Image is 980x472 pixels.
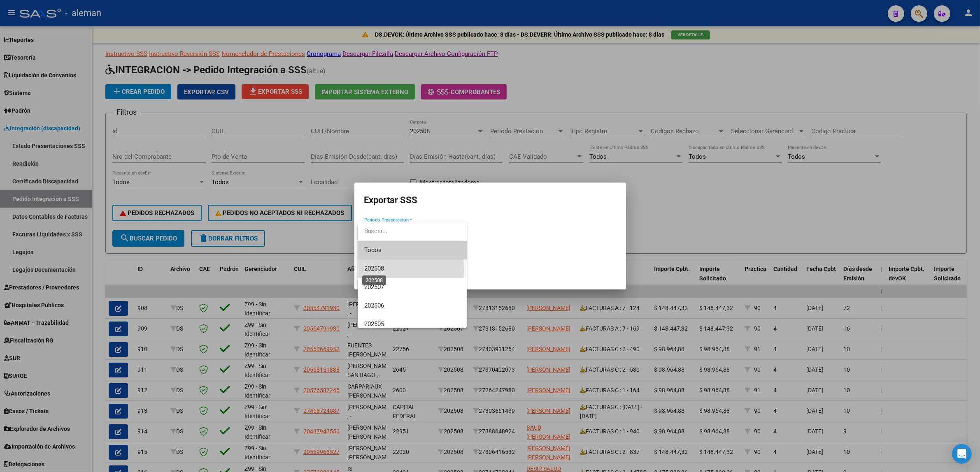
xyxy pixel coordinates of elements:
[364,241,460,259] span: Todos
[952,444,972,464] div: Open Intercom Messenger
[364,302,384,309] span: 202506
[364,265,384,272] span: 202508
[364,283,384,291] span: 202507
[364,320,384,328] span: 202505
[358,222,463,241] input: dropdown search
